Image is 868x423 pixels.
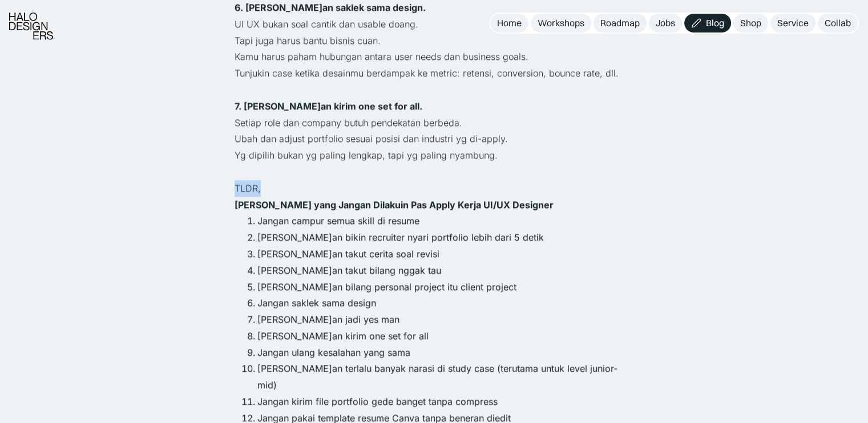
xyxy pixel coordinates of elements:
p: Tunjukin case ketika desainmu berdampak ke metric: retensi, conversion, bounce rate, dll. [235,65,634,82]
p: ‍ [235,164,634,180]
div: Collab [825,17,851,29]
li: [PERSON_NAME]an takut bilang nggak tau [257,262,634,279]
li: [PERSON_NAME]an bilang personal project itu client project [257,279,634,295]
div: Workshops [538,17,584,29]
div: Jobs [656,17,675,29]
a: Blog [684,14,731,32]
li: [PERSON_NAME]an kirim one set for all [257,328,634,344]
li: [PERSON_NAME]an terlalu banyak narasi di study case (terutama untuk level junior-mid) [257,360,634,393]
strong: [PERSON_NAME] yang Jangan Dilakuin Pas Apply Kerja UI/UX Designer [235,199,554,210]
div: Blog [706,17,724,29]
li: [PERSON_NAME]an bikin recruiter nyari portfolio lebih dari 5 detik [257,229,634,246]
a: Workshops [531,14,591,32]
a: Jobs [649,14,682,32]
p: Ubah dan adjust portfolio sesuai posisi dan industri yg di-apply. [235,131,634,147]
a: Roadmap [594,14,647,32]
div: Shop [740,17,761,29]
p: TLDR, [235,180,634,197]
p: Setiap role dan company butuh pendekatan berbeda. [235,115,634,131]
li: Jangan kirim file portfolio gede banget tanpa compress [257,393,634,410]
p: Kamu harus paham hubungan antara user needs dan business goals. [235,48,634,65]
p: ‍ [235,197,634,213]
li: [PERSON_NAME]an takut cerita soal revisi [257,246,634,262]
a: Shop [733,14,768,32]
a: Collab [818,14,858,32]
li: Jangan campur semua skill di resume [257,213,634,229]
div: Roadmap [600,17,640,29]
strong: 7. [PERSON_NAME]an kirim one set for all. [235,100,422,112]
a: Service [770,14,815,32]
p: Tapi juga harus bantu bisnis cuan. [235,32,634,49]
li: Jangan saklek sama design [257,295,634,311]
p: ‍ [235,82,634,98]
strong: 6. [PERSON_NAME]an saklek sama design. [235,2,426,13]
p: Yg dipilih bukan yg paling lengkap, tapi yg paling nyambung. [235,147,634,164]
p: UI UX bukan soal cantik dan usable doang. [235,16,634,32]
div: Home [497,17,522,29]
a: Home [490,14,528,32]
li: [PERSON_NAME]an jadi yes man [257,311,634,328]
li: Jangan ulang kesalahan yang sama [257,344,634,361]
div: Service [777,17,809,29]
